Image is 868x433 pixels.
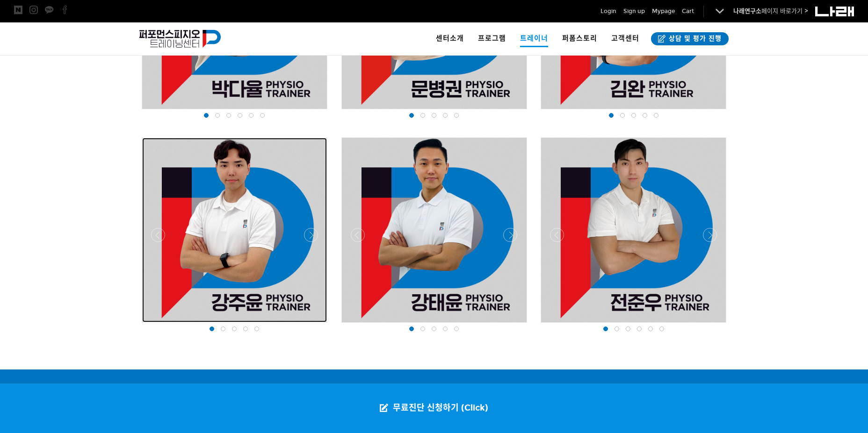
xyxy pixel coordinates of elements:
[513,22,555,55] a: 트레이너
[436,34,464,43] span: 센터소개
[370,383,498,433] a: 무료진단 신청하기 (Click)
[429,22,471,55] a: 센터소개
[666,34,722,43] span: 상담 및 평가 진행
[652,7,675,16] a: Mypage
[733,7,761,15] strong: 나래연구소
[611,34,639,43] span: 고객센터
[682,7,694,16] a: Cart
[651,32,729,45] a: 상담 및 평가 진행
[600,7,616,16] a: Login
[478,34,506,43] span: 프로그램
[604,22,646,55] a: 고객센터
[733,7,808,15] a: 나래연구소페이지 바로가기 >
[562,34,597,43] span: 퍼폼스토리
[555,22,604,55] a: 퍼폼스토리
[520,31,548,47] span: 트레이너
[623,7,645,16] a: Sign up
[471,22,513,55] a: 프로그램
